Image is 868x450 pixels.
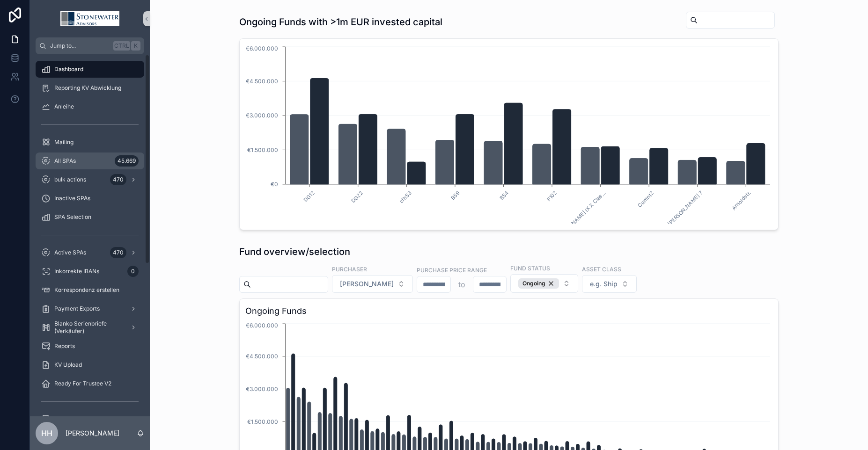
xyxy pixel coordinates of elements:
a: All SPAs45.669 [36,152,144,169]
tspan: €6.000.000 [246,45,278,52]
label: Fund Status [510,264,550,272]
tspan: €3.000.000 [246,385,278,392]
div: 470 [110,174,126,185]
span: SPA Selection [54,213,91,221]
p: to [458,279,465,290]
text: Arnoldstr. [730,189,752,211]
span: Payment Exports [54,305,100,312]
span: Ctrl [113,41,130,51]
label: Purchase Price Range [417,266,487,274]
tspan: €6.000.000 [246,322,278,329]
text: Curent2 [636,189,655,208]
p: [PERSON_NAME] [66,428,119,438]
button: Select Button [510,274,578,293]
img: App logo [60,11,119,26]
span: Fund Selection [54,415,94,423]
span: Ready For Trustee V2 [54,380,111,387]
label: Asset class [582,265,621,273]
a: KV Upload [36,356,144,373]
text: B59 [450,189,462,201]
span: bulk actions [54,176,86,183]
text: DG12 [302,189,316,203]
label: Purchaser [332,265,367,273]
text: [PERSON_NAME] 7 [666,189,704,227]
div: 0 [127,266,139,277]
a: Reports [36,338,144,355]
h3: Ongoing Funds [245,305,772,318]
span: Mailing [54,138,74,146]
button: Select Button [332,275,413,293]
a: Ready For Trustee V2 [36,375,144,392]
a: SPA Selection [36,209,144,225]
a: Inkorrekte IBANs0 [36,263,144,280]
a: Inactive SPAs [36,190,144,207]
span: [PERSON_NAME] [340,279,394,289]
div: Ongoing [518,278,559,289]
a: bulk actions470 [36,171,144,188]
a: Fund Selection [36,411,144,428]
a: Payment Exports [36,300,144,317]
text: cfb53 [398,189,413,204]
a: Anleihe [36,98,144,115]
text: DG22 [350,189,364,204]
button: Jump to...CtrlK [36,37,144,54]
div: 45.669 [115,155,139,167]
a: Korrespondenz erstellen [36,282,144,298]
span: Jump to... [50,42,110,50]
tspan: €1.500.000 [247,146,278,153]
span: e.g. Ship [590,279,618,289]
span: Inkorrekte IBANs [54,268,99,275]
tspan: €4.500.000 [246,353,278,360]
div: chart [245,44,772,224]
span: Reporting KV Abwicklung [54,84,121,92]
a: Active SPAs470 [36,244,144,261]
a: Dashboard [36,61,144,78]
a: Reporting KV Abwicklung [36,80,144,96]
h1: Fund overview/selection [239,245,350,258]
span: Dashboard [54,65,83,73]
span: Anleihe [54,103,74,110]
span: KV Upload [54,361,82,369]
tspan: €4.500.000 [246,78,278,85]
div: scrollable content [30,54,150,416]
tspan: €1.500.000 [247,418,278,425]
span: Korrespondenz erstellen [54,286,119,294]
button: Unselect ONGOING [518,278,559,289]
span: Blanko Serienbriefe (Verkäufer) [54,320,123,335]
span: All SPAs [54,157,76,165]
span: HH [41,428,52,439]
div: 470 [110,247,126,258]
h1: Ongoing Funds with >1m EUR invested capital [239,15,442,29]
a: Blanko Serienbriefe (Verkäufer) [36,319,144,336]
tspan: €3.000.000 [246,112,278,119]
span: Inactive SPAs [54,195,90,202]
text: B54 [498,189,510,201]
span: Active SPAs [54,249,86,256]
text: F102 [545,189,559,203]
span: Reports [54,342,75,350]
text: [PERSON_NAME] IX X Clas... [552,189,607,244]
button: Select Button [582,275,637,293]
span: K [132,42,140,50]
tspan: €0 [271,181,278,188]
a: Mailing [36,134,144,151]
